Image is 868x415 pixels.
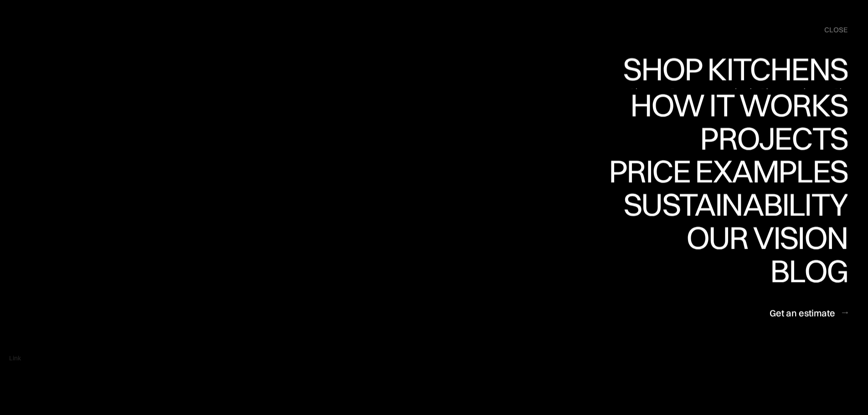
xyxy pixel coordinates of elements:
div: Sustainability [616,189,847,220]
div: Shop Kitchens [618,53,847,85]
div: how it works [628,89,847,121]
div: Sustainability [616,220,847,252]
a: Get an estimate [770,302,847,324]
div: how it works [628,121,847,153]
a: SustainabilitySustainability [616,189,847,222]
div: Our vision [678,253,847,285]
a: Shop KitchensShop Kitchens [618,56,847,89]
a: Price examplesPrice examples [609,155,847,189]
a: ProjectsProjects [700,122,847,155]
div: Projects [700,122,847,154]
div: Our vision [678,221,847,253]
div: Get an estimate [770,307,835,319]
div: Blog [765,255,847,287]
a: BlogBlog [765,255,847,288]
div: Projects [700,154,847,186]
a: how it workshow it works [628,89,847,122]
div: menu [815,21,847,39]
div: Price examples [609,155,847,187]
a: Our visionOur vision [678,221,847,255]
div: Blog [765,287,847,318]
div: close [824,25,847,35]
div: Price examples [609,187,847,219]
div: Shop Kitchens [618,85,847,117]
